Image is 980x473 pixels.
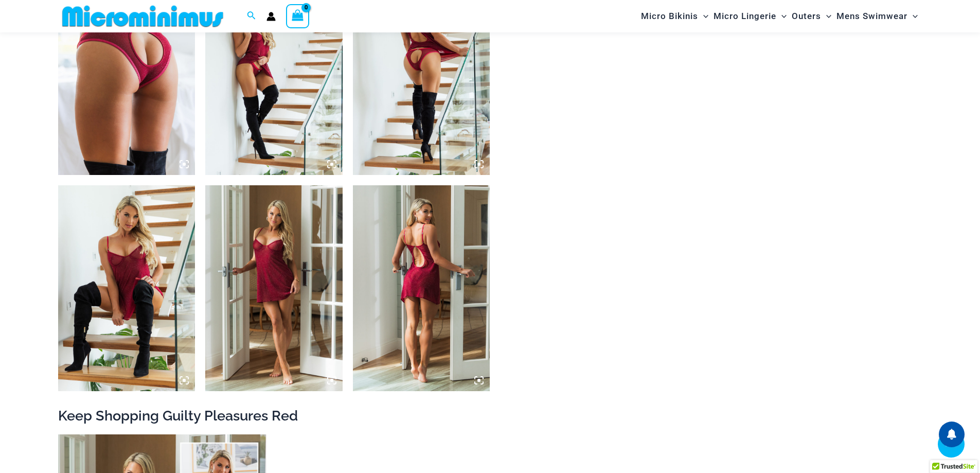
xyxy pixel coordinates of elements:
[637,2,922,31] nav: Site Navigation
[638,3,711,29] a: Micro BikinisMenu ToggleMenu Toggle
[714,3,776,29] span: Micro Lingerie
[834,3,920,29] a: Mens SwimwearMenu ToggleMenu Toggle
[789,3,834,29] a: OutersMenu ToggleMenu Toggle
[792,3,821,29] span: Outers
[641,3,698,29] span: Micro Bikinis
[247,10,256,23] a: Search icon link
[205,185,343,391] img: Guilty Pleasures Red 1260 Slip
[353,185,490,391] img: Guilty Pleasures Red 1260 Slip
[907,3,918,29] span: Menu Toggle
[286,4,310,28] a: View Shopping Cart, empty
[776,3,787,29] span: Menu Toggle
[58,407,922,425] h2: Keep Shopping Guilty Pleasures Red
[711,3,789,29] a: Micro LingerieMenu ToggleMenu Toggle
[58,185,195,391] img: Guilty Pleasures Red 1260 Slip 6045 Thong
[266,12,276,21] a: Account icon link
[821,3,831,29] span: Menu Toggle
[698,3,708,29] span: Menu Toggle
[836,3,907,29] span: Mens Swimwear
[58,5,227,28] img: MM SHOP LOGO FLAT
